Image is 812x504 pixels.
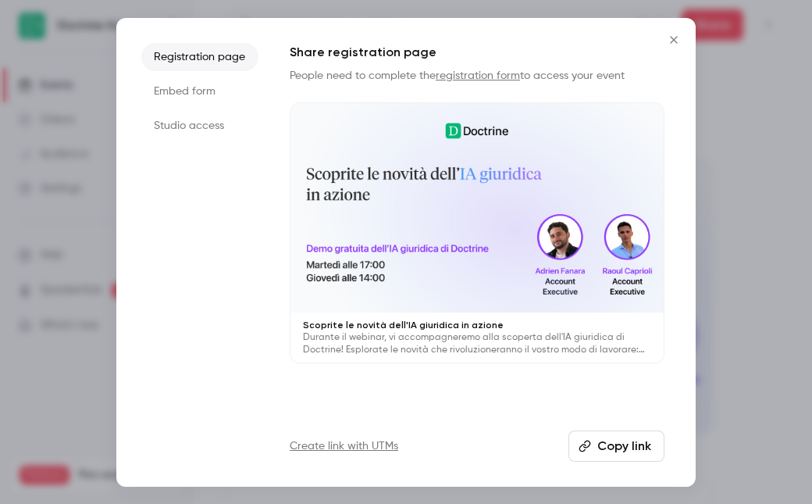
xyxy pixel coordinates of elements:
[141,112,258,140] li: Studio access
[290,43,664,62] h1: Share registration page
[290,102,664,364] a: Scoprite le novità dell'IA giuridica in azioneDurante il webinar, vi accompagneremo alla scoperta...
[290,438,398,454] a: Create link with UTMs
[290,68,664,84] p: People need to complete the to access your event
[303,319,651,331] p: Scoprite le novità dell'IA giuridica in azione
[658,24,689,55] button: Close
[141,77,258,105] li: Embed form
[303,331,651,356] p: Durante il webinar, vi accompagneremo alla scoperta dell'IA giuridica di Doctrine! Esplorate le n...
[141,43,258,71] li: Registration page
[436,70,520,81] a: registration form
[568,431,664,462] button: Copy link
